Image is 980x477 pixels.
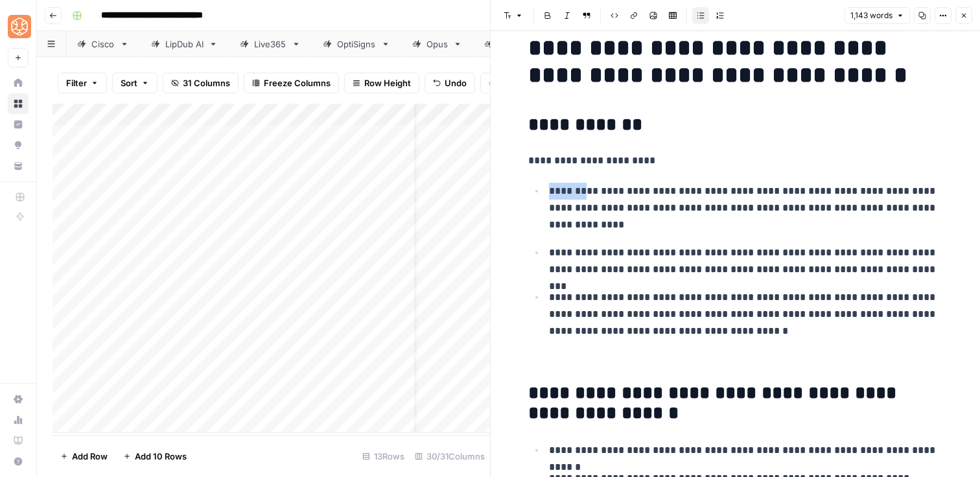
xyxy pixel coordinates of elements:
[52,446,115,467] button: Add Row
[58,73,107,93] button: Filter
[8,389,29,410] a: Settings
[8,114,29,135] a: Insights
[72,450,108,463] span: Add Row
[8,73,29,93] a: Home
[845,7,910,24] button: 1,143 words
[66,31,140,57] a: Cisco
[229,31,312,57] a: Live365
[8,93,29,114] a: Browse
[66,76,87,89] span: Filter
[8,410,29,430] a: Usage
[165,38,204,51] div: LipDub AI
[357,446,410,467] div: 13 Rows
[112,73,157,93] button: Sort
[473,31,581,57] a: PayStubsNow
[445,76,467,89] span: Undo
[183,76,230,89] span: 31 Columns
[337,38,376,51] div: OptiSigns
[401,31,473,57] a: Opus
[312,31,401,57] a: OptiSigns
[121,76,137,89] span: Sort
[8,10,29,43] button: Workspace: SimpleTiger
[8,451,29,472] button: Help + Support
[254,38,286,51] div: Live365
[426,38,448,51] div: Opus
[8,15,31,38] img: SimpleTiger Logo
[364,76,411,89] span: Row Height
[115,446,194,467] button: Add 10 Rows
[425,73,475,93] button: Undo
[244,73,339,93] button: Freeze Columns
[140,31,229,57] a: LipDub AI
[91,38,115,51] div: Cisco
[8,135,29,156] a: Opportunities
[264,76,331,89] span: Freeze Columns
[135,450,187,463] span: Add 10 Rows
[850,10,892,21] span: 1,143 words
[8,156,29,176] a: Your Data
[8,430,29,451] a: Learning Hub
[410,446,490,467] div: 30/31 Columns
[163,73,239,93] button: 31 Columns
[344,73,419,93] button: Row Height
